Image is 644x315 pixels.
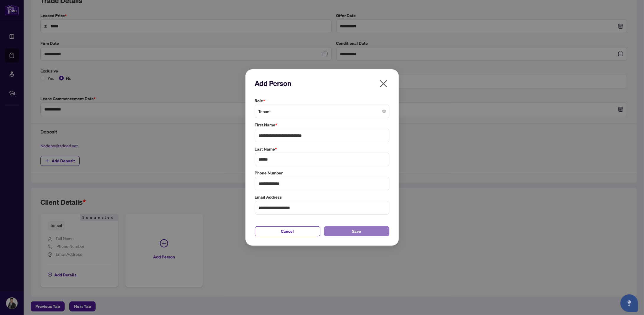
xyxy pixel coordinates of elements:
[255,98,389,104] label: Role
[258,106,386,117] span: Tenant
[255,79,389,88] h2: Add Person
[281,227,294,236] span: Cancel
[255,170,389,176] label: Phone Number
[620,294,638,312] button: Open asap
[352,227,361,236] span: Save
[255,194,389,200] label: Email Address
[255,122,389,128] label: First Name
[382,110,386,113] span: close-circle
[379,79,388,88] span: close
[255,146,389,152] label: Last Name
[255,226,320,236] button: Cancel
[324,226,389,236] button: Save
